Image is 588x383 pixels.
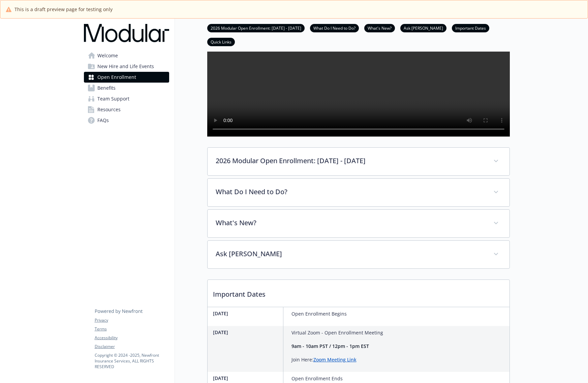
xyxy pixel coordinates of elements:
[84,50,169,61] a: Welcome
[95,326,169,332] a: Terms
[207,25,305,31] a: 2026 Modular Open Enrollment: [DATE] - [DATE]
[84,72,169,83] a: Open Enrollment
[291,356,383,364] p: Join Here:
[216,156,485,166] p: 2026 Modular Open Enrollment: [DATE] - [DATE]
[97,72,136,83] span: Open Enrollment
[84,104,169,115] a: Resources
[84,115,169,126] a: FAQs
[216,249,485,259] p: Ask [PERSON_NAME]
[208,148,509,175] div: 2026 Modular Open Enrollment: [DATE] - [DATE]
[400,25,446,31] a: Ask [PERSON_NAME]
[97,61,154,72] span: New Hire and Life Events
[208,280,509,305] p: Important Dates
[291,329,383,337] p: Virtual Zoom - Open Enrollment Meeting
[95,344,169,350] a: Disclaimer
[95,335,169,341] a: Accessibility
[310,25,359,31] a: What Do I Need to Do?
[207,38,235,45] a: Quick Links
[208,241,509,268] div: Ask [PERSON_NAME]
[313,356,357,363] a: Zoom Meeting Link
[213,375,280,382] p: [DATE]
[84,83,169,93] a: Benefits
[291,343,369,349] strong: 9am - 10am PST / 12pm - 1pm EST
[291,310,347,318] p: Open Enrollment Begins
[95,352,169,370] p: Copyright © 2024 - 2025 , Newfront Insurance Services, ALL RIGHTS RESERVED
[97,83,116,93] span: Benefits
[216,218,485,228] p: What's New?
[213,310,280,317] p: [DATE]
[97,93,129,104] span: Team Support
[213,329,280,336] p: [DATE]
[452,25,489,31] a: Important Dates
[84,93,169,104] a: Team Support
[364,25,395,31] a: What's New?
[291,375,343,383] p: Open Enrollment Ends
[97,104,121,115] span: Resources
[208,179,509,206] div: What Do I Need to Do?
[84,61,169,72] a: New Hire and Life Events
[97,50,118,61] span: Welcome
[97,115,109,126] span: FAQs
[216,187,485,197] p: What Do I Need to Do?
[95,317,169,323] a: Privacy
[14,6,113,13] span: This is a draft preview page for testing only
[208,210,509,237] div: What's New?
